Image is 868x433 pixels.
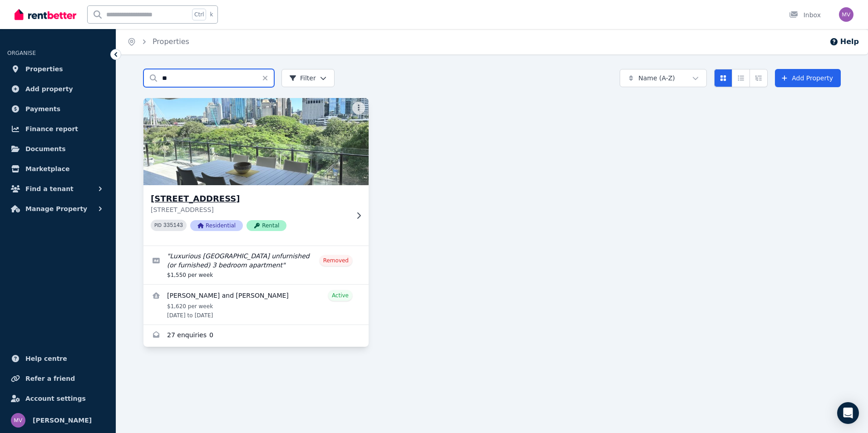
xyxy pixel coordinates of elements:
[153,37,189,46] a: Properties
[11,413,25,428] img: Marisa Vecchio
[7,180,108,198] button: Find a tenant
[25,64,63,74] span: Properties
[25,353,67,364] span: Help centre
[732,69,750,87] button: Compact list view
[143,285,369,325] a: View details for Jon and Janine Atherton
[638,74,675,83] span: Name (A-Z)
[163,222,183,229] code: 335143
[154,223,162,228] small: PID
[7,100,108,118] a: Payments
[33,415,92,426] span: [PERSON_NAME]
[25,123,78,134] span: Finance report
[281,69,335,87] button: Filter
[7,160,108,178] a: Marketplace
[261,69,274,87] button: Clear search
[7,140,108,158] a: Documents
[25,393,86,404] span: Account settings
[789,10,821,20] div: Inbox
[7,389,108,408] a: Account settings
[7,80,108,98] a: Add property
[192,9,206,20] span: Ctrl
[7,60,108,78] a: Properties
[837,402,859,424] div: Open Intercom Messenger
[143,246,369,284] a: Edit listing: Luxurious Inner City Brisbane unfurnished (or furnished) 3 bedroom apartment
[7,349,108,368] a: Help centre
[7,50,36,56] span: ORGANISE
[143,325,369,347] a: Enquiries for 401/24 Wicklow Street, Kangaroo Point
[7,120,108,138] a: Finance report
[138,96,375,187] img: 401/24 Wicklow Street, Kangaroo Point
[143,98,369,246] a: 401/24 Wicklow Street, Kangaroo Point[STREET_ADDRESS][STREET_ADDRESS]PID 335143ResidentialRental
[750,69,768,87] button: Expanded list view
[7,369,108,388] a: Refer a friend
[25,183,74,194] span: Find a tenant
[151,192,349,205] h3: [STREET_ADDRESS]
[714,69,732,87] button: Card view
[116,29,200,54] nav: Breadcrumb
[839,7,853,22] img: Marisa Vecchio
[247,220,286,231] span: Rental
[25,84,73,94] span: Add property
[210,11,213,18] span: k
[15,8,76,21] img: RentBetter
[151,205,349,214] p: [STREET_ADDRESS]
[25,163,69,174] span: Marketplace
[289,74,316,83] span: Filter
[190,220,243,231] span: Residential
[775,69,841,87] a: Add Property
[352,102,365,114] button: More options
[25,103,60,114] span: Payments
[829,36,859,47] button: Help
[7,200,108,218] button: Manage Property
[714,69,768,87] div: View options
[25,143,66,154] span: Documents
[25,203,87,214] span: Manage Property
[620,69,707,87] button: Name (A-Z)
[25,373,75,384] span: Refer a friend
